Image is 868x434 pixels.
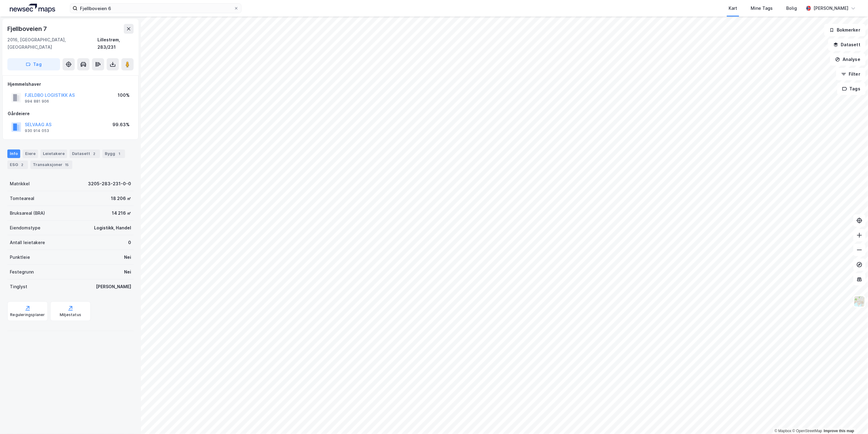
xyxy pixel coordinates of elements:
div: Tomteareal [10,195,34,202]
div: 15 [64,162,70,168]
img: logo.a4113a55bc3d86da70a041830d287a7e.svg [10,4,55,13]
div: 1 [116,151,123,157]
div: 2 [19,162,25,168]
div: 994 881 906 [25,99,49,104]
div: 930 914 053 [25,128,49,133]
div: Antall leietakere [10,239,45,246]
div: Leietakere [40,149,67,158]
div: Punktleie [10,254,30,261]
div: 3205-283-231-0-0 [88,180,131,187]
a: OpenStreetMap [792,429,822,433]
div: 2 [91,151,97,157]
a: Mapbox [775,429,791,433]
div: Reguleringsplaner [10,312,45,317]
div: Eiendomstype [10,224,40,232]
div: Fjellboveien 7 [7,24,48,34]
div: Logistikk, Handel [94,224,131,232]
div: Datasett [70,149,100,158]
div: 100% [118,92,130,99]
div: Nei [124,268,131,276]
div: 99.63% [112,121,130,128]
button: Filter [836,68,866,80]
div: Hjemmelshaver [8,81,133,88]
button: Analyse [830,53,866,66]
div: Matrikkel [10,180,30,187]
div: Eiere [23,149,38,158]
button: Datasett [828,39,866,51]
div: Gårdeiere [8,110,133,117]
div: Bygg [102,149,125,158]
div: 0 [128,239,131,246]
div: 2016, [GEOGRAPHIC_DATA], [GEOGRAPHIC_DATA] [7,36,97,51]
div: Lillestrøm, 283/231 [97,36,134,51]
img: Z [854,296,865,307]
div: Miljøstatus [60,312,81,317]
div: Bolig [786,5,797,12]
div: Transaksjoner [30,160,72,169]
div: Info [7,149,20,158]
input: Søk på adresse, matrikkel, gårdeiere, leietakere eller personer [78,4,234,13]
button: Bokmerker [824,24,866,36]
div: [PERSON_NAME] [96,283,131,290]
div: Bruksareal (BRA) [10,209,45,217]
a: Improve this map [824,429,854,433]
button: Tag [7,58,60,70]
div: Festegrunn [10,268,34,276]
div: 14 216 ㎡ [112,209,131,217]
div: [PERSON_NAME] [813,5,848,12]
div: 18 206 ㎡ [111,195,131,202]
button: Tags [837,83,866,95]
div: Kart [729,5,737,12]
div: ESG [7,160,28,169]
iframe: Chat Widget [837,405,868,434]
div: Tinglyst [10,283,27,290]
div: Nei [124,254,131,261]
div: Mine Tags [751,5,773,12]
